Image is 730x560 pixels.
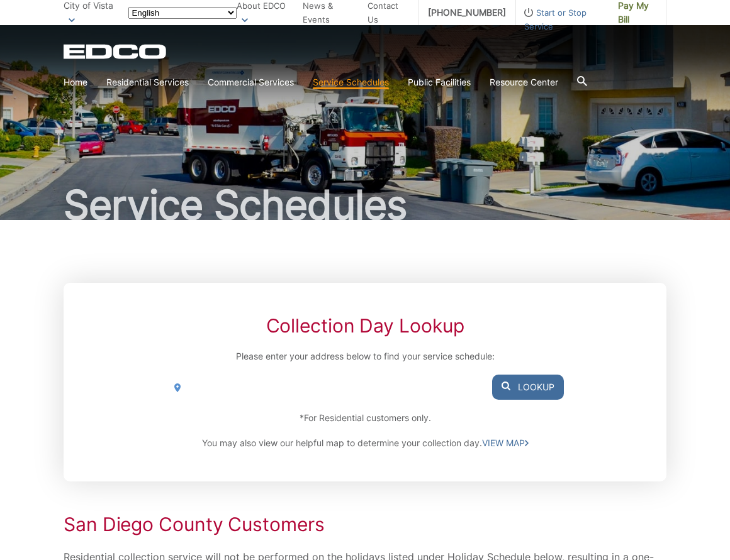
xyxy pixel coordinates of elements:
a: Commercial Services [208,75,294,89]
h2: San Diego County Customers [64,513,666,535]
p: You may also view our helpful map to determine your collection day. [166,436,564,450]
p: Please enter your address below to find your service schedule: [166,349,564,363]
a: Resource Center [490,75,558,89]
select: Select a language [128,7,237,19]
h1: Service Schedules [64,185,666,225]
h2: Collection Day Lookup [166,314,564,337]
button: Lookup [492,375,564,400]
a: Residential Services [106,75,189,89]
a: EDCD logo. Return to the homepage. [64,44,168,59]
p: *For Residential customers only. [166,411,564,425]
a: Home [64,75,87,89]
a: VIEW MAP [482,436,529,450]
a: Service Schedules [313,75,389,89]
a: Public Facilities [408,75,471,89]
